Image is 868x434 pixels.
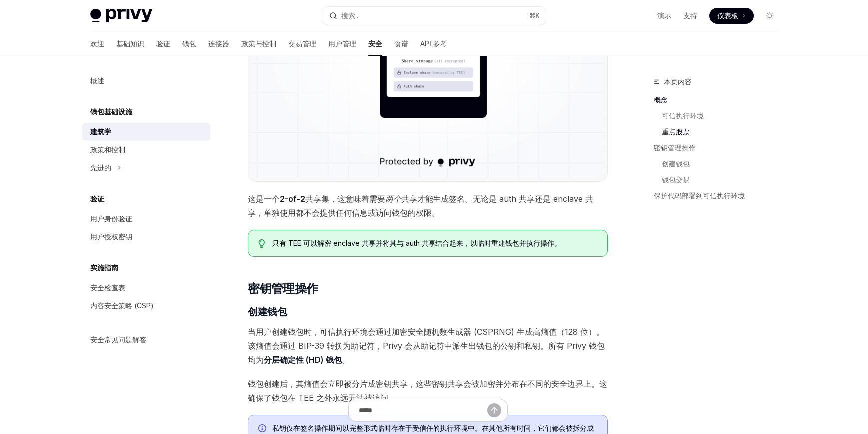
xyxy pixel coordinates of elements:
[90,335,146,344] font: 安全常见问题解答
[90,283,125,292] font: 安全检查表
[535,12,540,19] font: K
[420,39,447,48] font: API 参考
[487,403,501,417] button: 发送消息
[156,39,170,48] font: 验证
[182,32,196,56] a: 钱包
[762,8,778,24] button: 切换暗模式
[82,297,210,315] a: 内容安全策略 (CSP)
[82,279,210,297] a: 安全检查表
[662,175,690,184] font: 钱包交易
[90,9,152,23] img: 灯光标志
[654,191,745,200] font: 保护代码部署到可信执行环境
[657,11,671,20] font: 演示
[248,194,280,204] font: 这是一个
[82,210,210,228] a: 用户身份验证
[241,39,276,48] font: 政策与控制
[264,355,342,365] a: 分层确定性 (HD) 钱包
[90,263,118,272] font: 实施指南
[654,172,786,188] a: 钱包交易
[305,194,385,204] font: 共享集，这意味着需要
[368,39,382,48] font: 安全
[248,194,593,218] font: 共享才能生成签名。无论是 auth 共享还是 enclave 共享，单独使用都不会提供任何信息或访问钱包的权限。
[90,232,132,241] font: 用户授权密钥
[664,77,692,86] font: 本页内容
[264,355,342,365] font: 分层确定性 (HD) 钱包
[82,228,210,246] a: 用户授权密钥
[359,399,487,421] input: 提问...
[258,239,265,248] svg: 提示
[683,11,697,20] font: 支持
[90,107,132,116] font: 钱包基础设施
[90,163,111,172] font: 先进的
[156,32,170,56] a: 验证
[90,301,154,310] font: 内容安全策略 (CSP)
[322,7,546,25] button: 搜索...⌘K
[288,32,316,56] a: 交易管理
[82,331,210,349] a: 安全常见问题解答
[248,306,287,318] font: 创建钱包
[116,39,144,48] font: 基础知识
[82,141,210,159] a: 政策和控制
[82,159,210,177] button: 先进的
[654,95,668,104] font: 概念
[248,327,605,365] font: 当用户创建钱包时，可信执行环境会通过加密安全随机数生成器 (CSPRNG) 生成高熵值（128 位）。该熵值会通过 BIP-39 转换为助记符，Privy 会从助记符中派生出钱包的公钥和私钥。所...
[654,143,696,152] font: 密钥管理操作
[657,11,671,21] a: 演示
[717,11,738,20] font: 仪表板
[90,32,104,56] a: 欢迎
[248,379,607,403] font: 钱包创建后，其熵值会立即被分片成密钥共享，这些密钥共享会被加密并分布在不同的安全边界上。这确保了钱包在 TEE 之外永远无法被访问。
[116,32,144,56] a: 基础知识
[654,92,786,108] a: 概念
[342,355,350,365] font: 。
[90,127,111,136] font: 建筑学
[654,140,786,156] a: 密钥管理操作
[654,108,786,124] a: 可信执行环境
[654,124,786,140] a: 重点股票
[248,281,318,296] font: 密钥管理操作
[662,159,690,168] font: 创建钱包
[420,32,447,56] a: API 参考
[654,156,786,172] a: 创建钱包
[662,111,704,120] font: 可信执行环境
[328,32,356,56] a: 用户管理
[662,127,690,136] font: 重点股票
[82,123,210,141] a: 建筑学
[385,194,401,204] font: 两个
[341,11,360,20] font: 搜索...
[90,39,104,48] font: 欢迎
[90,194,104,203] font: 验证
[82,72,210,90] a: 概述
[394,32,408,56] a: 食谱
[241,32,276,56] a: 政策与控制
[654,188,786,204] a: 保护代码部署到可信执行环境
[90,76,104,85] font: 概述
[208,39,229,48] font: 连接器
[182,39,196,48] font: 钱包
[90,145,125,154] font: 政策和控制
[394,39,408,48] font: 食谱
[683,11,697,21] a: 支持
[272,239,561,247] font: 只有 TEE 可以解密 enclave 共享并将其与 auth 共享结合起来，以临时重建钱包并执行操作。
[90,214,132,223] font: 用户身份验证
[280,194,305,204] font: 2-of-2
[208,32,229,56] a: 连接器
[709,8,754,24] a: 仪表板
[368,32,382,56] a: 安全
[529,12,535,19] font: ⌘
[288,39,316,48] font: 交易管理
[328,39,356,48] font: 用户管理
